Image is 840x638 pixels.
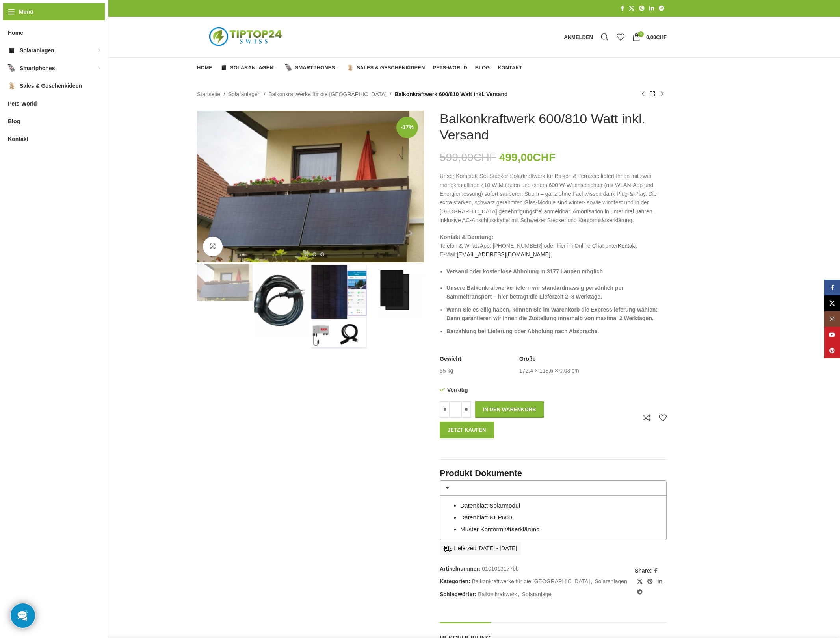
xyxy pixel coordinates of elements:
a: Kontakt [618,243,636,249]
span: Kontakt [8,132,28,146]
div: 3 / 4 [310,264,368,349]
a: Vorheriges Produkt [638,89,648,99]
bdi: 0,00 [646,34,667,40]
p: Telefon & WhatsApp: [PHONE_NUMBER] oder hier im Online Chat unter E-Mail: [440,233,667,259]
span: Artikelnummer: [440,566,480,572]
span: 0 [638,31,644,37]
a: Instagram Social Link [824,311,840,327]
a: Muster Konformitätserklärung [460,526,540,532]
span: Home [197,65,212,71]
a: Pinterest Social Link [645,576,655,587]
span: CHF [533,151,556,163]
a: Logo der Website [197,33,295,40]
span: Blog [475,65,490,71]
div: 1 / 4 [196,111,425,262]
button: Jetzt kaufen [440,422,494,438]
img: Balkonkraftwerk 600/810 Watt inkl. Versand – Bild 2 [254,264,310,338]
span: Solaranlagen [20,43,54,57]
span: Sales & Geschenkideen [20,79,82,93]
span: Smartphones [295,65,335,71]
a: Datenblatt NEP600 [460,514,512,521]
strong: Barzahlung bei Lieferung oder Abholung nach Absprache. [446,328,599,334]
input: Produktmenge [450,401,461,418]
div: Lieferzeit [DATE] - [DATE] [440,542,521,555]
a: LinkedIn Social Link [647,3,656,14]
li: Go to slide 3 [312,252,316,256]
span: -17% [396,117,418,138]
a: Solaranlagen [228,90,261,98]
span: 0101013177bb [482,566,518,572]
a: Kontakt [498,60,522,76]
div: 4 / 4 [368,264,425,319]
a: Solaranlagen [595,578,627,584]
a: Anmelden [560,29,597,45]
a: Solaranlage [522,591,552,597]
span: , [591,577,592,586]
a: Balkonkraftwerke für die [GEOGRAPHIC_DATA] [268,90,387,98]
h3: Produkt Dokumente [440,467,667,480]
span: Pets-World [433,65,467,71]
table: Produktdetails [440,355,667,375]
img: Balkonkraftwerk 600/810 Watt inkl. Versand – Bild 3 [311,264,367,349]
p: Vorrätig [440,386,549,393]
img: Balkonkraftwerk 600/810 Watt inkl. Versand [197,264,253,301]
a: X Social Link [635,576,645,587]
img: Sales & Geschenkideen [8,82,16,90]
strong: Versand oder kostenlose Abholung in 3177 Laupen möglich [446,268,603,274]
a: Pinterest Social Link [824,343,840,358]
span: CHF [656,34,667,40]
img: Smartphones [285,64,292,71]
div: Meine Wunschliste [613,29,628,45]
span: Gewicht [440,355,461,363]
span: Home [8,26,23,40]
img: Solaranlagen [220,64,227,71]
a: Balkonkraftwerk [478,591,517,597]
span: Größe [519,355,535,363]
a: Telegram Social Link [635,587,645,597]
a: Nächstes Produkt [657,89,667,99]
div: Hauptnavigation [193,60,526,76]
img: Solaranlagen [8,46,16,54]
li: Go to slide 4 [320,252,324,256]
a: Balkonkraftwerke für die [GEOGRAPHIC_DATA] [472,578,590,584]
span: Kontakt [498,65,522,71]
span: Kategorien: [440,578,470,584]
a: Smartphones [285,60,339,76]
p: Unser Komplett-Set Stecker-Solarkraftwerk für Balkon & Terrasse liefert Ihnen mit zwei monokrista... [440,172,667,224]
a: Suche [597,29,613,45]
a: Pinterest Social Link [637,3,647,14]
a: Facebook Social Link [652,566,660,576]
li: Go to slide 1 [297,252,301,256]
a: Home [197,60,212,76]
a: YouTube Social Link [824,327,840,343]
a: X Social Link [824,295,840,311]
span: Solaranlagen [230,65,273,71]
span: Schlagwörter: [440,591,476,597]
span: Pets-World [8,96,37,111]
a: LinkedIn Social Link [655,576,665,587]
nav: Breadcrumb [197,90,508,98]
span: Balkonkraftwerk 600/810 Watt inkl. Versand [394,90,507,98]
a: Facebook Social Link [618,3,626,14]
a: Pets-World [433,60,467,76]
bdi: 599,00 [440,151,496,163]
strong: Wenn Sie es eilig haben, können Sie im Warenkorb die Expresslieferung wählen: Dann garantieren wi... [446,306,658,321]
span: Share: [635,566,652,575]
div: 2 / 4 [253,264,310,338]
span: Sales & Geschenkideen [357,65,425,71]
span: CHF [474,151,496,163]
td: 172,4 × 113,6 × 0,03 cm [519,367,579,375]
h1: Balkonkraftwerk 600/810 Watt inkl. Versand [440,111,667,143]
a: Solaranlagen [220,60,277,76]
span: Anmelden [564,35,593,40]
strong: Kontakt & Beratung: [440,234,493,240]
img: Smartphones [8,64,16,72]
span: Blog [8,114,20,128]
button: In den Warenkorb [475,401,544,418]
a: Startseite [197,90,220,98]
span: Smartphones [20,61,55,75]
img: Sales & Geschenkideen [347,64,354,71]
td: 55 kg [440,367,453,375]
a: Telegram Social Link [656,3,667,14]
